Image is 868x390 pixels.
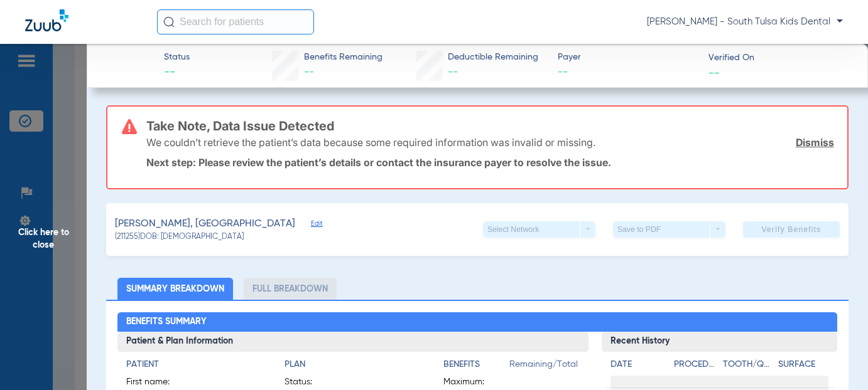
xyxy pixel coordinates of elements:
[117,278,233,300] li: Summary Breakdown
[146,156,834,169] p: Next step: Please review the patient’s details or contact the insurance payer to resolve the issue.
[708,51,848,65] span: Verified On
[796,136,834,149] a: Dismiss
[558,65,697,80] span: --
[25,9,68,31] img: Zuub Logo
[164,65,190,80] span: --
[163,16,175,28] img: Search Icon
[448,67,458,77] span: --
[723,358,774,371] h4: Tooth/Quad
[778,358,829,371] h4: Surface
[146,136,595,149] p: We couldn’t retrieve the patient’s data because some required information was invalid or missing.
[674,358,719,376] app-breakdown-title: Procedure
[778,358,829,376] app-breakdown-title: Surface
[117,312,838,332] h2: Benefits Summary
[285,358,421,371] h4: Plan
[126,358,263,371] h4: Patient
[448,51,538,64] span: Deductible Remaining
[157,9,314,34] input: Search for patients
[723,358,774,376] app-breakdown-title: Tooth/Quad
[443,358,509,376] app-breakdown-title: Benefits
[244,278,337,300] li: Full Breakdown
[805,330,868,390] iframe: Chat Widget
[115,216,295,232] span: [PERSON_NAME], [GEOGRAPHIC_DATA]
[610,358,663,371] h4: Date
[115,232,244,243] span: (211255) DOB: [DEMOGRAPHIC_DATA]
[164,51,190,64] span: Status
[304,67,314,77] span: --
[304,51,382,64] span: Benefits Remaining
[117,332,589,352] h3: Patient & Plan Information
[708,66,720,79] span: --
[647,16,843,28] span: [PERSON_NAME] - South Tulsa Kids Dental
[674,358,719,371] h4: Procedure
[122,119,137,134] img: error-icon
[146,120,834,132] h3: Take Note, Data Issue Detected
[610,358,663,376] app-breakdown-title: Date
[509,358,580,376] span: Remaining/Total
[311,219,322,231] span: Edit
[602,332,837,352] h3: Recent History
[558,51,697,64] span: Payer
[443,358,509,371] h4: Benefits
